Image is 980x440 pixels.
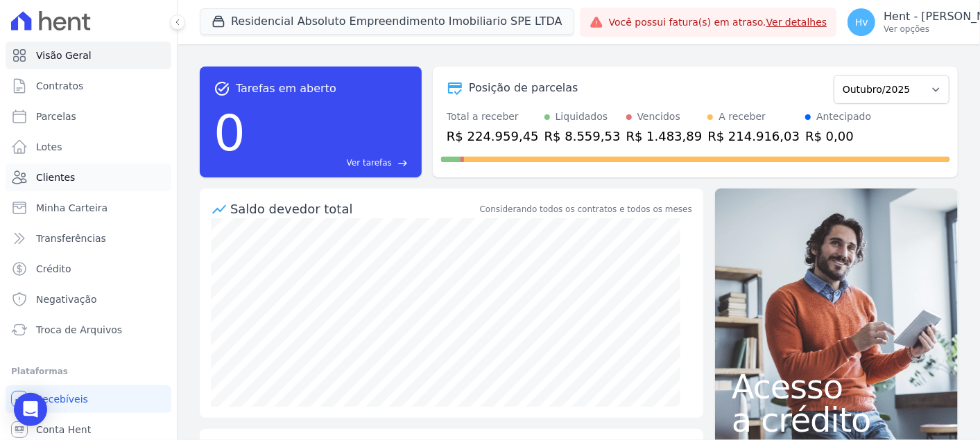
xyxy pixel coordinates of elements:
span: Contratos [36,79,83,93]
span: Acesso [732,370,941,403]
a: Clientes [6,164,171,191]
span: Crédito [36,262,71,276]
div: Open Intercom Messenger [14,393,47,426]
span: Clientes [36,170,75,184]
a: Negativação [6,285,171,313]
span: Negativação [36,292,97,306]
a: Lotes [6,133,171,161]
a: Transferências [6,225,171,252]
span: Transferências [36,231,106,245]
span: Visão Geral [36,49,92,62]
span: Recebíveis [36,392,88,406]
a: Visão Geral [6,42,171,69]
span: Parcelas [36,109,76,123]
span: Minha Carteira [36,201,108,215]
div: Plataformas [11,363,166,380]
div: R$ 0,00 [805,127,871,146]
span: Tarefas em aberto [236,80,336,97]
div: Considerando todos os contratos e todos os meses [480,203,692,215]
div: R$ 8.559,53 [544,127,621,146]
a: Contratos [6,72,171,100]
a: Minha Carteira [6,194,171,222]
div: R$ 1.483,89 [626,127,703,146]
span: Você possui fatura(s) em atraso. [609,15,827,30]
a: Parcelas [6,103,171,130]
span: Conta Hent [36,423,91,437]
div: Total a receber [447,109,539,124]
span: Ver tarefas [347,157,392,169]
a: Ver detalhes [766,17,827,28]
span: Hv [855,17,868,27]
div: Vencidos [637,109,680,124]
span: Troca de Arquivos [36,323,122,337]
div: R$ 224.959,45 [447,127,539,146]
div: Liquidados [556,109,608,124]
a: Troca de Arquivos [6,316,171,344]
a: Recebíveis [6,385,171,413]
span: task_alt [214,80,230,97]
div: A receber [719,109,766,124]
a: Crédito [6,255,171,283]
span: east [397,158,408,168]
div: 0 [214,97,246,169]
div: Posição de parcelas [469,80,578,96]
div: R$ 214.916,03 [707,127,800,146]
button: Residencial Absoluto Empreendimento Imobiliario SPE LTDA [200,8,574,35]
span: Lotes [36,140,62,154]
span: a crédito [732,403,941,437]
div: Saldo devedor total [230,200,477,218]
a: Ver tarefas east [251,157,408,169]
div: Antecipado [816,109,871,124]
